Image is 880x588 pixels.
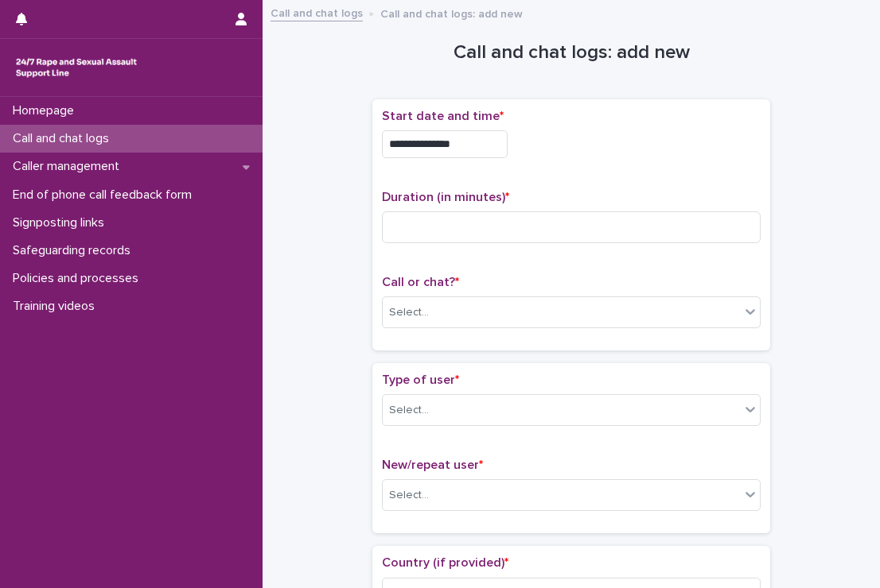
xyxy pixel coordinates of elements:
[389,304,429,321] div: Select...
[372,41,770,64] h1: Call and chat logs: add new
[382,110,504,122] span: Start date and time
[380,4,523,21] p: Call and chat logs: add new
[382,458,483,471] span: New/repeat user
[271,3,363,21] a: Call and chat logs
[6,243,143,258] p: Safeguarding records
[389,402,429,419] div: Select...
[6,271,151,286] p: Policies and processes
[6,299,107,314] p: Training videos
[6,188,204,203] p: End of phone call feedback form
[13,52,140,83] img: rhQMoQhaT3yELyF149Cw
[382,191,509,203] span: Duration (in minutes)
[382,276,459,288] span: Call or chat?
[6,103,87,118] p: Homepage
[6,131,122,146] p: Call and chat logs
[6,215,117,230] p: Signposting links
[382,373,459,386] span: Type of user
[382,556,508,569] span: Country (if provided)
[389,487,429,504] div: Select...
[6,159,132,174] p: Caller management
